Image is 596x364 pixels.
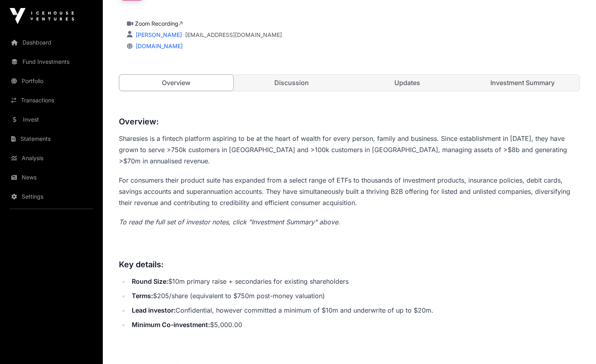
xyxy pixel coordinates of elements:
strong: Terms: [132,292,153,300]
a: Overview [119,74,234,91]
img: Icehouse Ventures Logo [10,8,74,24]
a: [PERSON_NAME] [134,31,182,38]
a: [EMAIL_ADDRESS][DOMAIN_NAME] [185,31,282,39]
a: Transactions [6,92,96,109]
a: [DOMAIN_NAME] [133,43,183,49]
strong: : [173,306,176,314]
a: Invest [6,111,96,128]
li: Confidential, however committed a minimum of $10m and underwrite of up to $20m. [129,305,580,316]
strong: Lead investor [132,306,173,314]
strong: Round Size: [132,277,168,285]
nav: Tabs [119,75,580,91]
a: Settings [6,188,96,205]
a: Analysis [6,149,96,167]
a: Investment Summary [466,75,580,91]
iframe: Chat Widget [556,325,596,364]
a: Updates [350,75,464,91]
li: $10m primary raise + secondaries for existing shareholders [129,276,580,287]
li: $5,000.00 [129,319,580,330]
a: Dashboard [6,34,96,51]
p: For consumers their product suite has expanded from a select range of ETFs to thousands of invest... [119,175,580,208]
a: News [6,169,96,186]
li: $205/share (equivalent to $750m post-money valuation) [129,290,580,301]
h3: Key details: [119,258,580,271]
a: Fund Investments [6,53,96,71]
em: To read the full set of investor notes, click "Investment Summary" above. [119,218,340,226]
h3: Overview: [119,115,580,128]
a: Portfolio [6,72,96,90]
a: Zoom Recording [135,20,183,27]
strong: Minimum Co-investment: [132,321,210,329]
a: Statements [6,130,96,148]
a: Discussion [235,75,349,91]
p: Sharesies is a fintech platform aspiring to be at the heart of wealth for every person, family an... [119,133,580,167]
